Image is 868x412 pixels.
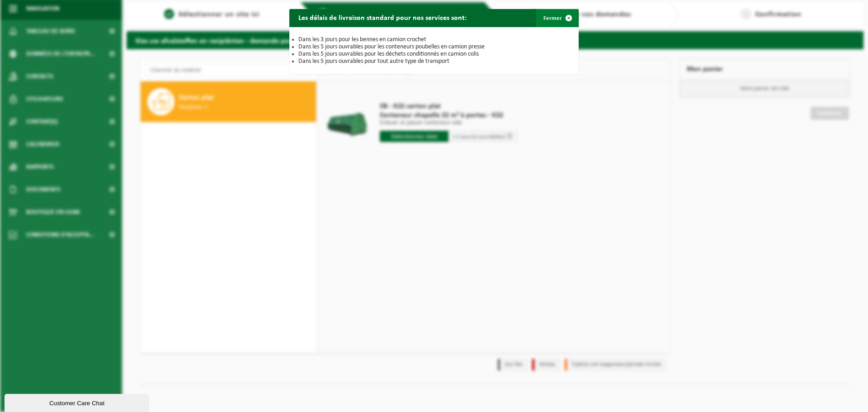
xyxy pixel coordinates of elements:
[298,51,570,58] li: Dans les 5 jours ouvrables pour les déchets conditionnés en camion colis
[298,58,570,65] li: Dans les 5 jours ouvrables pour tout autre type de transport
[298,43,570,51] li: Dans les 5 jours ouvrables pour les conteneurs poubelles en camion presse
[536,9,578,27] button: Fermer
[298,36,570,43] li: Dans les 3 jours pour les bennes en camion crochet
[5,392,151,412] iframe: chat widget
[289,9,476,26] h2: Les délais de livraison standard pour nos services sont:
